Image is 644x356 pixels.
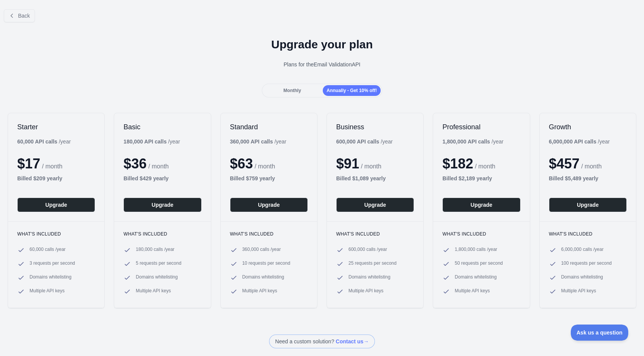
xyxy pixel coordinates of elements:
h2: Standard [230,122,308,132]
div: / year [442,138,503,145]
b: 1,800,000 API calls [442,138,490,145]
b: 600,000 API calls [336,138,379,145]
h2: Business [336,122,414,132]
h2: Professional [442,122,520,132]
span: $ 182 [442,156,473,171]
div: / year [230,138,286,145]
span: $ 91 [336,156,359,171]
iframe: Toggle Customer Support [571,325,629,341]
b: 360,000 API calls [230,138,273,145]
div: / year [336,138,393,145]
span: $ 63 [230,156,253,171]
